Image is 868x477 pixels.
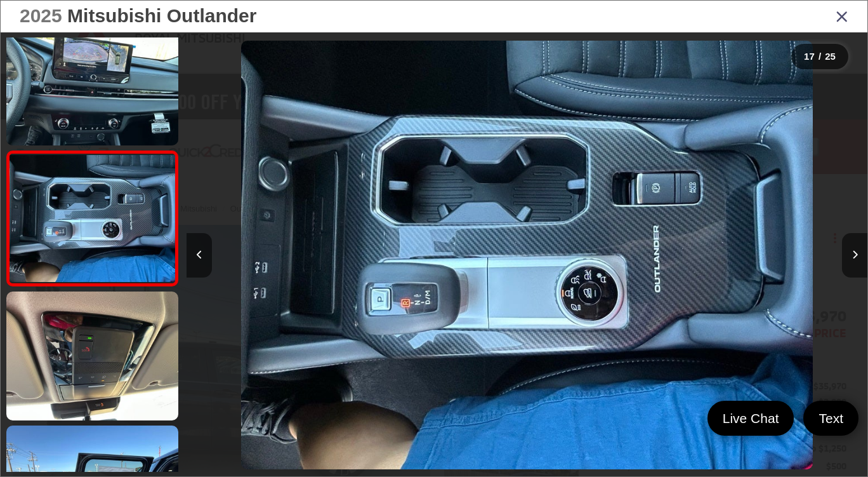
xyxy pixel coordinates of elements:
[836,8,848,24] i: Close gallery
[825,51,836,62] span: 25
[8,155,176,282] img: 2025 Mitsubishi Outlander SE
[20,5,62,26] span: 2025
[803,401,858,436] a: Text
[4,15,180,147] img: 2025 Mitsubishi Outlander SE
[241,41,813,470] img: 2025 Mitsubishi Outlander SE
[716,410,786,427] span: Live Chat
[707,401,794,436] a: Live Chat
[804,51,815,62] span: 17
[812,410,850,427] span: Text
[67,5,256,26] span: Mitsubishi Outlander
[817,52,822,61] span: /
[187,41,867,470] div: 2025 Mitsubishi Outlander SE 16
[842,233,867,278] button: Next image
[4,290,180,422] img: 2025 Mitsubishi Outlander SE
[187,233,212,278] button: Previous image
